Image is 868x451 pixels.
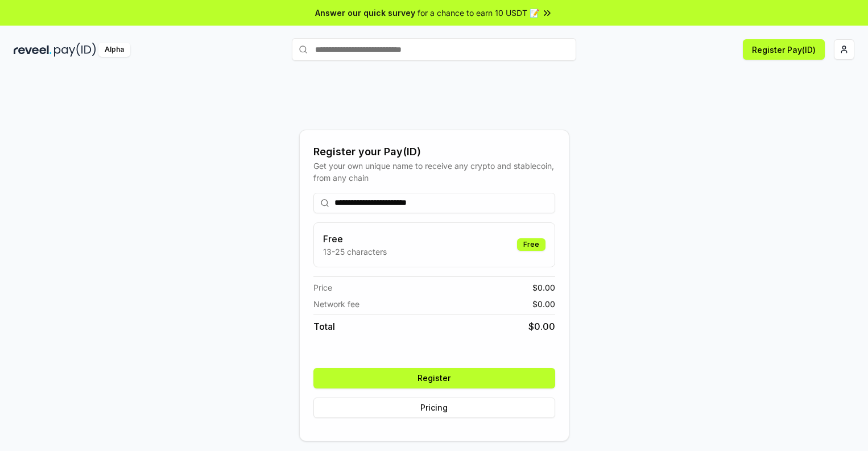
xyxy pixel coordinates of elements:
[528,320,555,333] span: $ 0.00
[315,7,415,19] span: Answer our quick survey
[323,232,387,246] h3: Free
[418,7,539,19] span: for a chance to earn 10 USDT 📝
[313,144,555,160] div: Register your Pay(ID)
[313,368,555,388] button: Register
[313,282,332,293] span: Price
[743,39,825,60] button: Register Pay(ID)
[313,160,555,184] div: Get your own unique name to receive any crypto and stablecoin, from any chain
[517,238,545,251] div: Free
[313,320,335,333] span: Total
[532,298,555,310] span: $ 0.00
[313,398,555,418] button: Pricing
[313,298,359,310] span: Network fee
[98,43,130,57] div: Alpha
[54,43,96,57] img: pay_id
[14,43,52,57] img: reveel_dark
[532,282,555,293] span: $ 0.00
[323,246,387,258] p: 13-25 characters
